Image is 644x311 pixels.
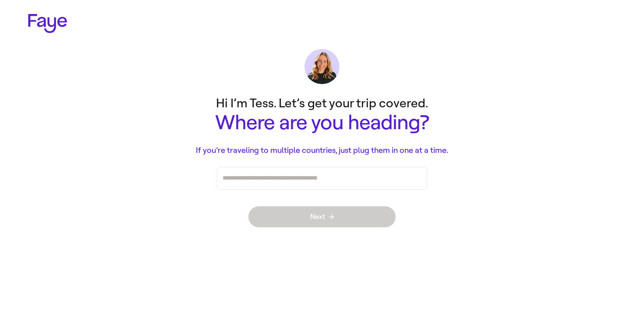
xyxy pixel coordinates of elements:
span: Next [310,213,334,220]
button: Next [248,206,396,227]
h1: Where are you heading? [147,112,497,134]
p: Hi I’m Tess. Let’s get your trip covered. [147,95,497,112]
div: Press enter after you type each destination [223,167,421,189]
p: If you’re traveling to multiple countries, just plug them in one at a time. [147,145,497,156]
